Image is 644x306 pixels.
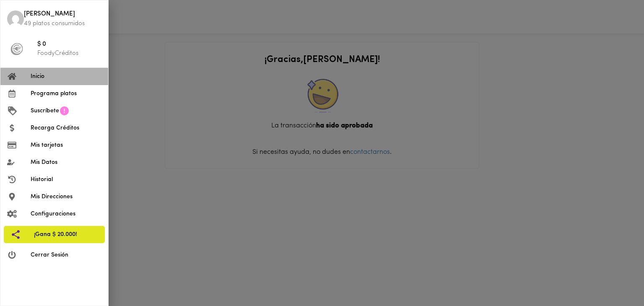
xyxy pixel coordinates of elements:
span: Mis Direcciones [31,192,101,201]
span: Recarga Créditos [31,124,101,132]
span: Mis Datos [31,158,101,167]
span: Cerrar Sesión [31,251,101,259]
span: $ 0 [37,40,101,49]
span: [PERSON_NAME] [24,10,101,19]
span: Historial [31,175,101,184]
span: ¡Gana $ 20.000! [34,230,98,239]
span: Configuraciones [31,210,101,218]
span: Programa platos [31,89,101,98]
p: 49 platos consumidos [24,19,101,28]
span: Mis tarjetas [31,141,101,150]
iframe: Messagebird Livechat Widget [595,257,636,298]
p: FoodyCréditos [37,49,101,58]
span: Suscríbete [31,106,59,115]
span: Inicio [31,72,101,81]
img: foody-creditos-black.png [10,43,23,55]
